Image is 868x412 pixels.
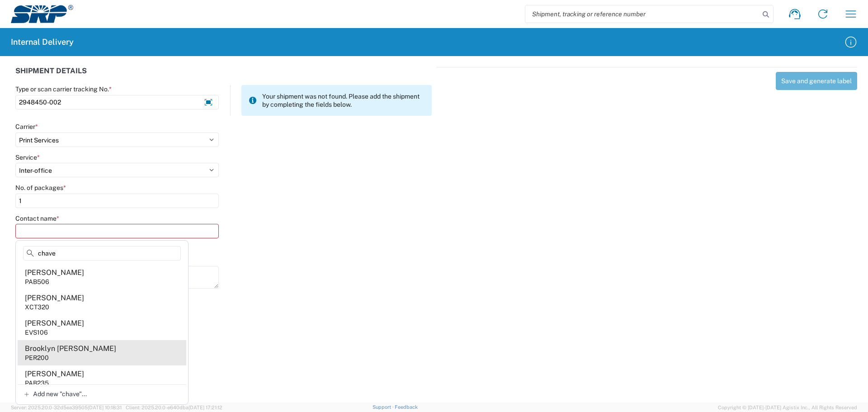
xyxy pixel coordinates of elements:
[11,5,73,23] img: srp
[11,405,122,410] span: Server: 2025.20.0-32d5ea39505
[25,369,84,379] div: [PERSON_NAME]
[25,268,84,278] div: [PERSON_NAME]
[25,278,49,286] div: PAB506
[25,303,49,311] div: XCT320
[15,67,432,85] div: SHIPMENT DETAILS
[15,214,59,223] label: Contact name
[525,5,759,23] input: Shipment, tracking or reference number
[15,85,112,93] label: Type or scan carrier tracking No.
[25,354,49,362] div: PER200
[11,37,74,47] h2: Internal Delivery
[373,404,395,410] a: Support
[395,404,418,410] a: Feedback
[262,92,425,109] span: Your shipment was not found. Please add the shipment by completing the fields below.
[126,405,222,410] span: Client: 2025.20.0-e640dba
[25,328,48,336] div: EVS106
[189,405,222,410] span: [DATE] 17:21:12
[25,293,84,303] div: [PERSON_NAME]
[25,344,116,354] div: Brooklyn [PERSON_NAME]
[88,405,122,410] span: [DATE] 10:18:31
[15,184,66,192] label: No. of packages
[15,153,40,161] label: Service
[718,403,857,412] span: Copyright © [DATE]-[DATE] Agistix Inc., All Rights Reserved
[25,318,84,328] div: [PERSON_NAME]
[25,379,49,387] div: PAB235
[33,390,87,398] span: Add new "chave"...
[15,123,38,131] label: Carrier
